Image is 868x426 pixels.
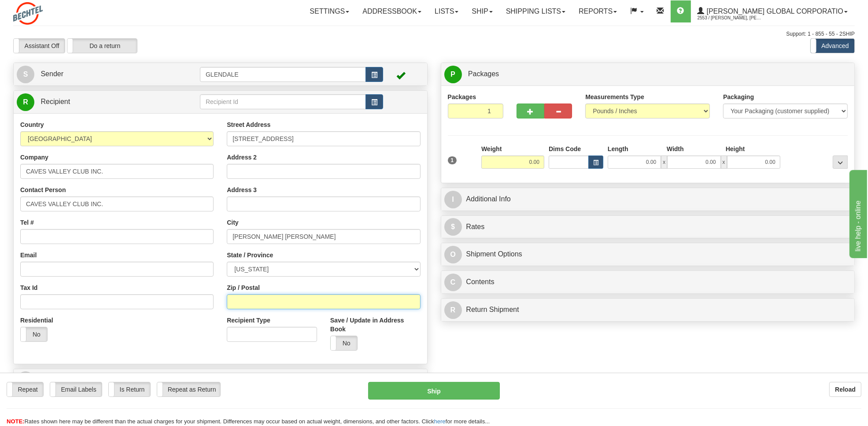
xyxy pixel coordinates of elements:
[7,382,43,396] label: Repeat
[50,382,102,396] label: Email Labels
[444,65,852,83] a: P Packages
[721,156,727,169] span: x
[20,251,37,259] label: Email
[17,66,34,83] span: S
[13,2,43,25] img: logo2553.jpg
[444,218,852,236] a: $Rates
[17,65,200,83] a: S Sender
[448,93,476,101] label: Packages
[833,156,848,169] div: ...
[585,93,644,101] label: Measurements Type
[17,371,34,389] span: @
[303,0,356,22] a: Settings
[811,39,854,53] label: Advanced
[227,316,270,325] label: Recipient Type
[444,191,462,208] span: I
[481,144,502,153] label: Weight
[20,218,34,227] label: Tel #
[661,156,667,169] span: x
[17,93,180,111] a: R Recipient
[41,98,70,105] span: Recipient
[444,66,462,83] span: P
[21,327,47,341] label: No
[227,131,420,146] input: Enter a location
[330,316,421,333] label: Save / Update in Address Book
[444,301,852,319] a: RReturn Shipment
[499,0,572,22] a: Shipping lists
[448,156,457,164] span: 1
[444,274,462,291] span: C
[7,5,81,16] div: live help - online
[434,418,446,425] a: here
[549,144,581,153] label: Dims Code
[227,251,273,259] label: State / Province
[157,382,220,396] label: Repeat as Return
[17,93,34,111] span: R
[829,382,861,397] button: Reload
[227,218,238,227] label: City
[200,67,366,82] input: Sender Id
[41,70,63,78] span: Sender
[705,7,843,15] span: [PERSON_NAME] Global Corporatio
[13,30,855,38] div: Support: 1 - 855 - 55 - 2SHIP
[848,168,867,258] iframe: chat widget
[468,70,499,78] span: Packages
[691,0,854,22] a: [PERSON_NAME] Global Corporatio 2553 / [PERSON_NAME], [PERSON_NAME]
[200,94,366,109] input: Recipient Id
[7,418,24,425] span: NOTE:
[444,301,462,319] span: R
[428,0,465,22] a: Lists
[14,39,65,53] label: Assistant Off
[444,218,462,236] span: $
[835,386,856,393] b: Reload
[356,0,428,22] a: Addressbook
[17,371,424,389] a: @ eAlerts
[444,246,462,263] span: O
[227,120,270,129] label: Street Address
[227,153,257,162] label: Address 2
[444,273,852,291] a: CContents
[109,382,150,396] label: Is Return
[444,190,852,208] a: IAdditional Info
[572,0,624,22] a: Reports
[20,283,37,292] label: Tax Id
[227,283,260,292] label: Zip / Postal
[368,382,500,400] button: Ship
[465,0,499,22] a: Ship
[726,144,745,153] label: Height
[444,245,852,263] a: OShipment Options
[20,153,48,162] label: Company
[20,120,44,129] label: Country
[608,144,628,153] label: Length
[20,316,53,325] label: Residential
[698,14,764,22] span: 2553 / [PERSON_NAME], [PERSON_NAME]
[723,93,754,101] label: Packaging
[67,39,137,53] label: Do a return
[331,336,357,350] label: No
[227,185,257,194] label: Address 3
[20,185,66,194] label: Contact Person
[667,144,684,153] label: Width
